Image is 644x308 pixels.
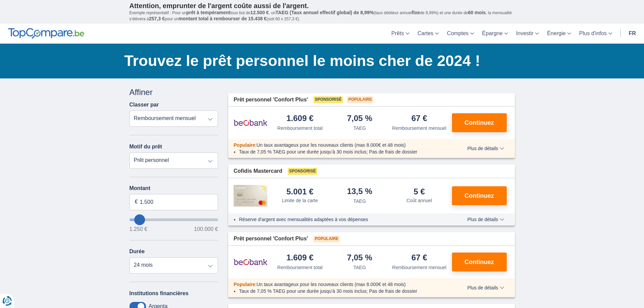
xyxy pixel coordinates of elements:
div: TAEG [353,198,366,205]
input: wantToBorrow [129,218,218,221]
a: Énergie [543,24,575,44]
span: Populaire [313,236,340,242]
div: 67 € [411,114,427,123]
a: fr [625,24,640,44]
div: Limite de la carte [282,197,318,204]
div: 67 € [411,254,427,263]
span: 12.500 € [251,10,269,15]
li: Taux de 7,05 % TAEG pour une durée jusqu’à 30 mois inclus; Pas de frais de dossier [239,288,448,294]
label: Motif du prêt [129,144,162,150]
span: Cofidis Mastercard [234,167,282,175]
div: 7,05 % [347,114,372,123]
span: TAEG (Taux annuel effectif global) de 8,99% [276,10,374,15]
span: Populaire [347,96,373,103]
span: € [135,198,138,206]
span: 100.000 € [194,227,218,232]
span: Plus de détails [467,146,504,151]
div: 1.609 € [286,114,313,123]
span: montant total à rembourser de 15.438 € [178,16,267,21]
span: Continuez [464,120,494,126]
a: Comptes [443,24,478,44]
label: Institutions financières [129,290,189,297]
span: Un taux avantageux pour les nouveaux clients (max 8.000€ et 48 mois) [257,142,406,148]
div: Coût annuel [406,197,432,204]
span: Plus de détails [467,285,504,290]
div: 7,05 % [347,254,372,263]
button: Continuez [452,186,507,205]
span: Plus de détails [467,217,504,222]
a: Épargne [478,24,512,44]
a: Plus d'infos [575,24,616,44]
div: 5 € [414,188,425,196]
span: 1.250 € [129,227,147,232]
button: Plus de détails [462,285,509,290]
button: Plus de détails [462,146,509,151]
div: Affiner [129,87,218,98]
span: Populaire [234,142,255,148]
div: 5.001 € [286,188,313,196]
span: Sponsorisé [288,168,317,175]
li: Réserve d'argent avec mensualités adaptées à vos dépenses [239,216,448,223]
img: pret personnel Cofidis CC [234,185,267,207]
span: Sponsorisé [313,96,343,103]
img: TopCompare [8,28,84,39]
div: TAEG [353,125,366,132]
div: : [228,142,453,148]
a: Cartes [413,24,443,44]
li: Taux de 7,05 % TAEG pour une durée jusqu’à 30 mois inclus; Pas de frais de dossier [239,148,448,155]
img: pret personnel Beobank [234,114,267,131]
span: 60 mois [468,10,486,15]
label: Durée [129,248,145,255]
div: 13,5 % [347,187,372,196]
span: prêt à tempérament [186,10,230,15]
p: Exemple représentatif : Pour un tous but de , un (taux débiteur annuel de 8,99%) et une durée de ... [129,10,515,22]
span: Prêt personnel 'Confort Plus' [234,96,308,104]
span: Continuez [464,259,494,265]
div: Remboursement total [277,125,323,132]
label: Classer par [129,102,159,108]
span: fixe [412,10,420,15]
a: Prêts [387,24,413,44]
a: Investir [512,24,543,44]
button: Continuez [452,253,507,271]
div: Remboursement total [277,264,323,271]
span: Continuez [464,193,494,199]
h1: Trouvez le prêt personnel le moins cher de 2024 ! [124,50,515,71]
img: pret personnel Beobank [234,254,267,270]
div: 1.609 € [286,254,313,263]
div: Remboursement mensuel [392,264,446,271]
button: Plus de détails [462,217,509,222]
p: Attention, emprunter de l'argent coûte aussi de l'argent. [129,2,515,10]
div: Remboursement mensuel [392,125,446,132]
div: TAEG [353,264,366,271]
span: Populaire [234,282,255,287]
div: : [228,281,453,288]
button: Continuez [452,113,507,132]
span: Prêt personnel 'Confort Plus' [234,235,308,243]
span: 257,3 € [149,16,165,21]
span: Un taux avantageux pour les nouveaux clients (max 8.000€ et 48 mois) [257,282,406,287]
label: Montant [129,185,218,191]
